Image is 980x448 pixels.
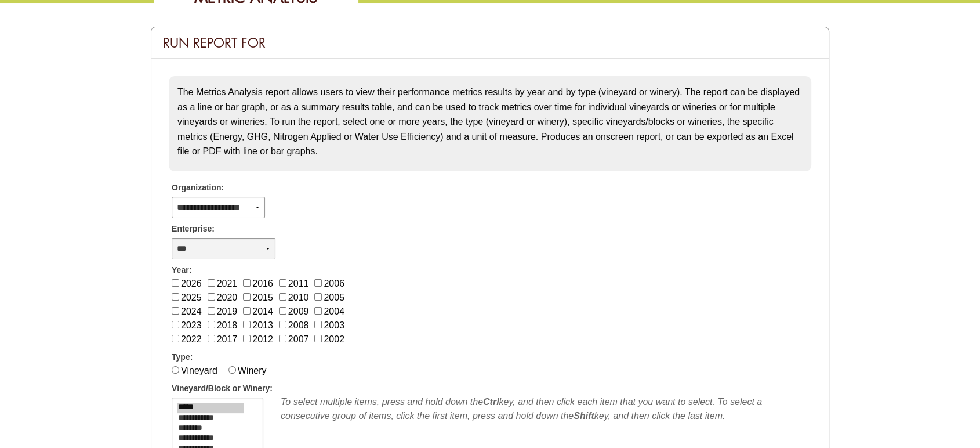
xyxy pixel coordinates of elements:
[181,279,202,288] label: 2026
[151,27,829,59] div: Run Report For
[172,351,193,363] span: Type:
[252,334,273,344] label: 2012
[324,279,344,288] label: 2006
[181,292,202,302] label: 2025
[217,334,238,344] label: 2017
[288,334,309,344] label: 2007
[483,397,499,407] b: Ctrl
[324,334,344,344] label: 2002
[172,264,191,276] span: Year:
[217,292,238,302] label: 2020
[172,182,224,194] span: Organization:
[181,334,202,344] label: 2022
[172,382,273,395] span: Vineyard/Block or Winery:
[252,306,273,316] label: 2014
[324,306,344,316] label: 2004
[181,320,202,330] label: 2023
[177,85,803,159] p: The Metrics Analysis report allows users to view their performance metrics results by year and by...
[217,279,238,288] label: 2021
[288,292,309,302] label: 2010
[238,366,267,375] label: Winery
[288,320,309,330] label: 2008
[217,320,238,330] label: 2018
[181,306,202,316] label: 2024
[252,279,273,288] label: 2016
[217,306,238,316] label: 2019
[288,306,309,316] label: 2009
[172,223,215,235] span: Enterprise:
[324,320,344,330] label: 2003
[252,320,273,330] label: 2013
[574,411,594,421] b: Shift
[324,292,344,302] label: 2005
[252,292,273,302] label: 2015
[281,395,808,423] div: To select multiple items, press and hold down the key, and then click each item that you want to ...
[181,366,217,375] label: Vineyard
[288,279,309,288] label: 2011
